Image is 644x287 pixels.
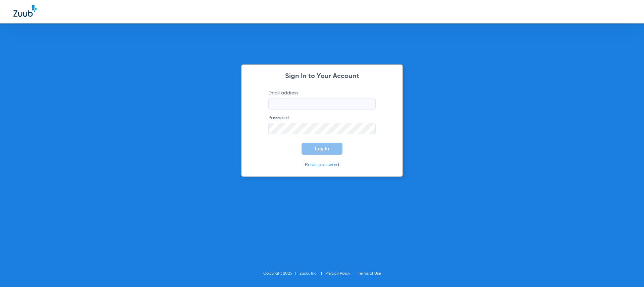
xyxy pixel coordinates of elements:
input: Password [268,123,376,134]
img: Zuub Logo [13,5,37,17]
span: Log In [315,146,329,151]
a: Privacy Policy [325,272,350,276]
label: Email address [268,90,376,110]
li: Copyright 2025 [263,270,300,277]
button: Log In [302,143,342,155]
label: Password [268,115,376,134]
h2: Sign In to Your Account [258,73,386,80]
input: Email address [268,98,376,110]
a: Terms of Use [358,272,381,276]
a: Reset password [305,162,339,167]
li: Zuub, Inc. [300,270,325,277]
